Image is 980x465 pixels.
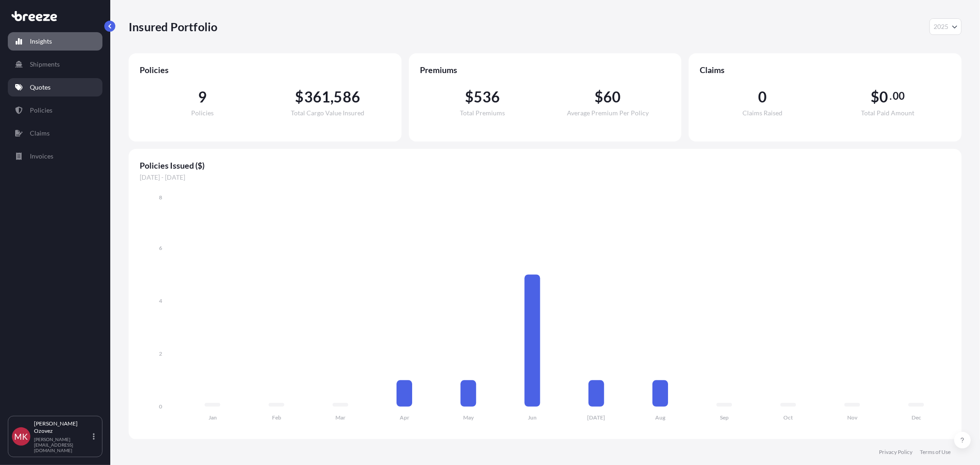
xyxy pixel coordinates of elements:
[880,90,889,104] span: 0
[420,64,671,75] span: Premiums
[34,437,91,453] p: [PERSON_NAME][EMAIL_ADDRESS][DOMAIN_NAME]
[30,106,52,115] p: Policies
[588,414,606,421] tspan: [DATE]
[893,92,905,100] span: 00
[209,414,217,421] tspan: Jan
[129,19,217,34] p: Insured Portfolio
[198,90,207,104] span: 9
[8,78,102,96] a: Quotes
[879,448,912,456] a: Privacy Policy
[30,129,50,138] p: Claims
[8,124,102,142] a: Claims
[140,64,391,75] span: Policies
[334,90,360,104] span: 586
[8,32,102,51] a: Insights
[861,110,915,116] span: Total Paid Amount
[742,110,782,116] span: Claims Raised
[30,60,60,69] p: Shipments
[34,420,91,435] p: [PERSON_NAME] Ozovez
[474,90,500,104] span: 536
[567,110,649,116] span: Average Premium Per Policy
[295,90,304,104] span: $
[889,92,892,100] span: .
[335,414,346,421] tspan: Mar
[30,83,51,92] p: Quotes
[595,90,603,104] span: $
[934,22,948,31] span: 2025
[304,90,331,104] span: 361
[465,90,474,104] span: $
[140,173,951,182] span: [DATE] - [DATE]
[400,414,409,421] tspan: Apr
[920,448,951,456] a: Terms of Use
[929,18,962,35] button: Year Selector
[159,297,162,304] tspan: 4
[783,414,793,421] tspan: Oct
[8,55,102,74] a: Shipments
[30,152,53,161] p: Invoices
[912,414,921,421] tspan: Dec
[758,90,767,104] span: 0
[330,90,334,104] span: ,
[15,432,28,441] span: MK
[8,147,102,165] a: Invoices
[159,403,162,410] tspan: 0
[140,160,951,171] span: Policies Issued ($)
[30,37,52,46] p: Insights
[191,110,214,116] span: Policies
[8,101,102,119] a: Policies
[460,110,505,116] span: Total Premiums
[463,414,474,421] tspan: May
[272,414,281,421] tspan: Feb
[655,414,666,421] tspan: Aug
[871,90,879,104] span: $
[159,244,162,251] tspan: 6
[291,110,364,116] span: Total Cargo Value Insured
[720,414,729,421] tspan: Sep
[159,194,162,201] tspan: 8
[603,90,621,104] span: 60
[700,64,951,75] span: Claims
[528,414,537,421] tspan: Jun
[847,414,858,421] tspan: Nov
[159,350,162,357] tspan: 2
